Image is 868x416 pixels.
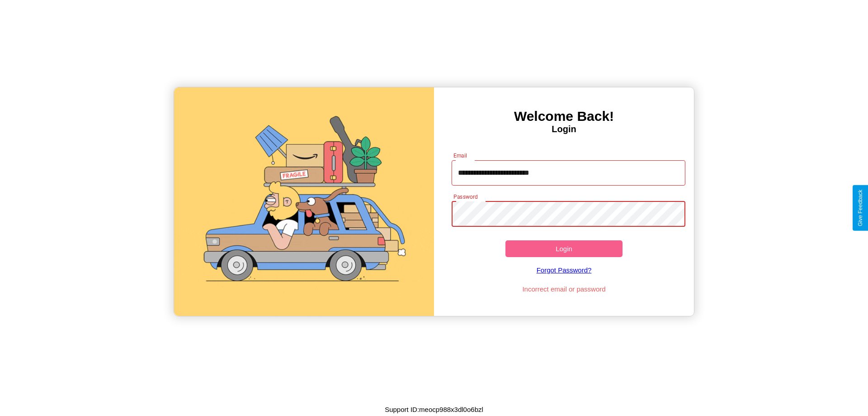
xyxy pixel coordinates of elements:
[857,190,863,226] div: Give Feedback
[453,152,467,159] label: Email
[505,240,623,257] button: Login
[385,403,483,416] p: Support ID: meocp988x3dl0o6bzl
[447,283,681,295] p: Incorrect email or password
[453,193,477,201] label: Password
[447,257,681,283] a: Forgot Password?
[434,109,694,124] h3: Welcome Back!
[174,87,434,316] img: gif
[434,124,694,134] h4: Login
